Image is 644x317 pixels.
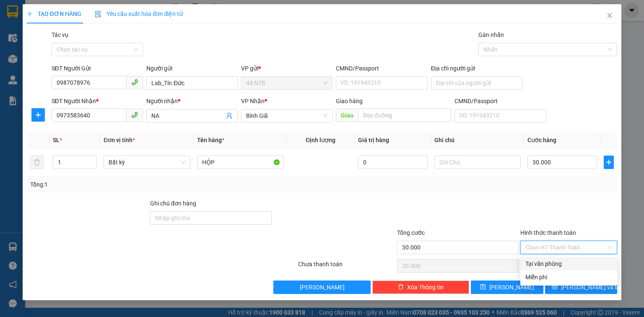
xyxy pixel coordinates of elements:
input: Ghi Chú [434,156,521,169]
span: save [480,284,486,291]
div: CMND/Passport [454,96,546,106]
span: Đơn vị tính [104,137,135,143]
span: 44 NTB [246,77,327,89]
button: plus [604,156,614,169]
div: Tổng: 1 [30,180,249,189]
div: Địa chỉ người gửi [431,64,522,73]
div: Người gửi [146,64,238,73]
span: Bất kỳ [109,156,185,169]
span: phone [131,79,138,86]
input: Địa chỉ của người gửi [431,76,522,90]
span: printer [552,284,558,291]
div: SĐT Người Nhận [52,96,143,106]
div: Tại văn phòng [525,259,612,268]
span: [PERSON_NAME] và In [561,283,620,292]
span: Giá trị hàng [358,137,389,143]
span: Giao [336,109,358,122]
th: Ghi chú [431,132,524,148]
input: 0 [358,156,428,169]
input: Ghi chú đơn hàng [150,211,272,225]
input: Dọc đường [358,109,451,122]
label: Gán nhãn [478,31,504,38]
button: save[PERSON_NAME] [471,281,543,294]
button: plus [31,108,45,122]
div: CMND/Passport [336,64,427,73]
button: printer[PERSON_NAME] và In [545,281,618,294]
button: Close [598,4,621,28]
span: delete [398,284,404,291]
img: icon [95,11,101,18]
span: user-add [226,112,233,119]
label: Hình thức thanh toán [520,229,576,236]
div: Chưa thanh toán [297,260,396,274]
div: SĐT Người Gửi [52,64,143,73]
span: Giao hàng [336,98,363,104]
span: Định lượng [306,137,335,143]
input: VD: Bàn, Ghế [197,156,283,169]
span: phone [131,112,138,118]
span: Xóa Thông tin [407,283,444,292]
span: [PERSON_NAME] [489,283,534,292]
span: Cước hàng [527,137,556,143]
span: Yêu cầu xuất hóa đơn điện tử [95,10,183,17]
span: plus [604,159,613,166]
div: VP gửi [241,64,332,73]
span: Bình Giã [246,109,327,122]
span: Tên hàng [197,137,224,143]
span: VP Nhận [241,98,265,104]
div: Miễn phí [525,273,612,282]
label: Tác vụ [52,31,68,38]
span: plus [27,11,33,17]
button: deleteXóa Thông tin [372,281,469,294]
button: [PERSON_NAME] [273,281,370,294]
span: TẠO ĐƠN HÀNG [27,10,81,17]
button: delete [30,156,44,169]
span: Tổng cước [397,229,425,236]
div: Người nhận [146,96,238,106]
span: SL [53,137,60,143]
label: Ghi chú đơn hàng [150,200,196,207]
span: plus [32,112,44,118]
span: [PERSON_NAME] [300,283,345,292]
span: close [606,12,613,19]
